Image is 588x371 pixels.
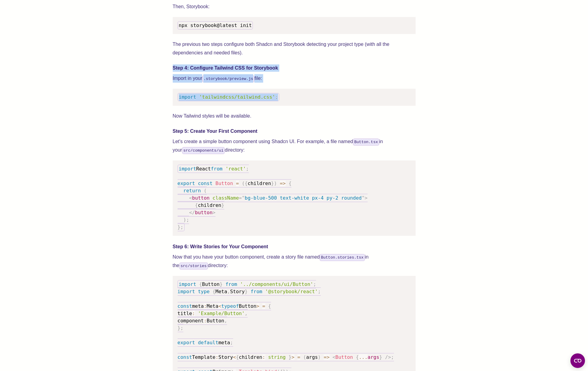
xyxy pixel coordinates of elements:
[291,354,294,360] span: >
[173,253,416,270] p: Now that you have your button component, create a story file named in the directory:
[180,325,183,331] span: ;
[353,139,379,146] code: Button.tsx
[570,353,585,368] button: Open CMP widget
[207,318,224,324] span: Button
[236,180,239,186] span: =
[245,195,362,201] span: bg-blue-500 text-white px-4 py-2 rounded
[186,217,189,223] span: ;
[195,210,212,215] span: button
[356,354,359,360] span: {
[230,340,233,345] span: ;
[198,180,212,186] span: const
[320,254,365,261] code: Button.stories.tsx
[268,303,271,309] span: {
[178,180,195,186] span: export
[204,188,207,194] span: (
[226,166,246,172] span: 'react'
[280,180,286,186] span: =>
[262,303,265,309] span: =
[216,289,227,294] span: Meta
[196,166,211,172] span: React
[178,224,181,230] span: }
[180,224,183,230] span: ;
[221,303,239,309] span: typeof
[332,354,335,360] span: <
[219,281,223,287] span: }
[198,311,245,316] span: 'Example/Button'
[178,325,181,331] span: }
[189,195,192,201] span: <
[179,94,196,100] span: import
[303,354,306,360] span: (
[239,354,262,360] span: children
[248,180,271,186] span: children
[202,281,220,287] span: Button
[192,354,216,360] span: Template
[178,354,192,360] span: const
[335,354,353,360] span: Button
[199,281,202,287] span: {
[218,303,221,309] span: <
[391,354,394,360] span: ;
[362,195,365,201] span: "
[179,22,252,28] span: npx storybook@latest init
[173,74,416,83] p: Import in your file:
[198,202,221,208] span: children
[224,318,227,324] span: ,
[198,289,210,294] span: type
[173,2,416,11] p: Then, Storybook:
[192,195,210,201] span: button
[173,243,416,250] h4: Step 6: Write Stories for Your Component
[257,303,260,309] span: >
[204,318,207,324] span: :
[182,147,225,154] code: src/components/ui
[179,281,196,287] span: import
[246,166,249,172] span: ;
[212,289,216,294] span: {
[265,289,318,294] span: '@storybook/react'
[385,354,391,360] span: />
[250,289,262,294] span: from
[216,354,219,360] span: :
[297,354,301,360] span: =
[271,180,274,186] span: }
[227,289,230,294] span: ,
[173,112,416,120] p: Now Tailwind styles will be available.
[242,195,245,201] span: "
[212,195,239,201] span: className
[178,289,195,294] span: import
[365,195,368,201] span: >
[274,180,277,186] span: )
[179,166,196,172] span: import
[240,281,313,287] span: '../components/ui/Button'
[318,289,321,294] span: ;
[198,340,218,345] span: default
[306,354,318,360] span: args
[178,340,195,345] span: export
[211,166,223,172] span: from
[313,281,316,287] span: ;
[204,303,207,309] span: :
[199,94,275,100] span: 'tailwindcss/tailwind.css'
[289,180,292,186] span: {
[245,289,248,294] span: }
[173,137,416,154] p: Let's create a simple button component using Shadcn UI. For example, a file named in your directory:
[230,289,245,294] span: Story
[173,128,416,135] h4: Step 5: Create Your First Component
[192,311,195,316] span: :
[178,303,192,309] span: const
[289,354,292,360] span: }
[275,94,278,100] span: ;
[262,354,265,360] span: :
[183,217,186,223] span: )
[359,354,368,360] span: ...
[324,354,329,360] span: =>
[268,354,286,360] span: string
[233,354,236,360] span: <
[202,75,254,82] code: .storybook/preview.js
[183,188,201,194] span: return
[218,340,230,345] span: meta
[173,64,416,72] h4: Step 4: Configure Tailwind CSS for Storybook
[226,281,237,287] span: from
[236,354,239,360] span: {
